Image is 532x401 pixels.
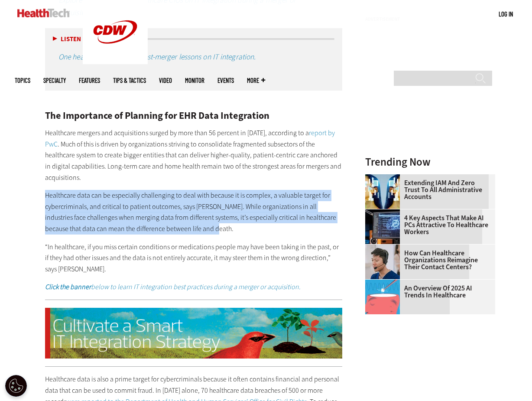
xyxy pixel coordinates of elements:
img: illustration of computer chip being put inside head with waves [365,280,400,314]
span: Topics [15,77,30,84]
a: MonITor [185,77,204,84]
a: Video [159,77,172,84]
div: Cookie Settings [5,375,27,397]
p: Healthcare mergers and acquisitions surged by more than 56 percent in [DATE], according to a . Mu... [45,127,342,183]
a: abstract image of woman with pixelated face [365,174,404,181]
div: User menu [499,10,513,19]
a: Tips & Tactics [113,77,146,84]
em: below to learn IT integration best practices during a merger or acquisition. [45,282,301,291]
a: Click the bannerbelow to learn IT integration best practices during a merger or acquisition. [45,282,301,291]
img: Desktop monitor with brain AI concept [365,209,400,244]
span: Specialty [43,77,66,84]
a: Healthcare contact center [365,245,404,251]
img: Home [17,9,70,17]
a: Extending IAM and Zero Trust to All Administrative Accounts [365,179,490,200]
p: “In healthcare, if you miss certain conditions or medications people may have been taking in the ... [45,241,342,275]
a: How Can Healthcare Organizations Reimagine Their Contact Centers? [365,250,490,271]
p: Healthcare data can be especially challenging to deal with because it is complex, a valuable targ... [45,190,342,234]
strong: Click the banner [45,282,91,291]
a: Log in [499,10,513,18]
img: Healthcare contact center [365,245,400,279]
a: 4 Key Aspects That Make AI PCs Attractive to Healthcare Workers [365,215,490,235]
h2: The Importance of Planning for EHR Data Integration [45,111,342,121]
button: Open Preferences [5,375,27,397]
a: Events [217,77,234,84]
iframe: advertisement [365,25,495,134]
a: illustration of computer chip being put inside head with waves [365,280,404,287]
a: report by PwC [45,128,335,149]
a: Desktop monitor with brain AI concept [365,209,404,216]
a: CDW [83,57,148,66]
span: More [247,77,265,84]
h3: Trending Now [365,156,495,167]
a: Features [79,77,100,84]
img: abstract image of woman with pixelated face [365,174,400,209]
img: HTQ322_M&A_WP_CTA [45,308,342,359]
a: An Overview of 2025 AI Trends in Healthcare [365,285,490,299]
